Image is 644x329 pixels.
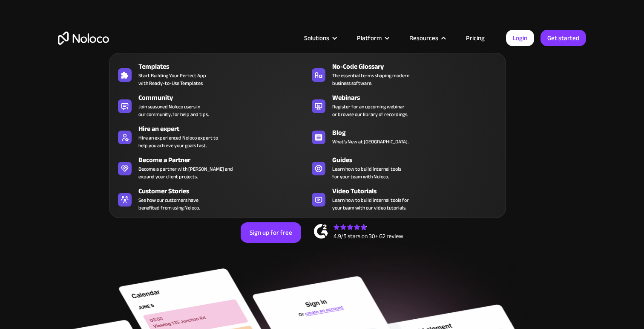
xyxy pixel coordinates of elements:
span: See how our customers have benefited from using Noloco. [138,196,200,212]
div: Become a Partner [138,155,311,165]
div: Become a partner with [PERSON_NAME] and expand your client projects. [138,165,233,181]
div: Guides [332,155,505,165]
div: Community [138,93,311,103]
div: Templates [138,61,311,72]
a: TemplatesStart Building Your Perfect Appwith Ready-to-Use Templates [114,60,308,89]
a: Sign up for free [241,222,301,243]
span: What's New at [GEOGRAPHIC_DATA]. [332,138,408,146]
a: home [58,32,109,45]
a: Get started [540,30,586,46]
a: Become a PartnerBecome a partner with [PERSON_NAME] andexpand your client projects. [114,153,308,182]
div: Solutions [304,32,329,44]
div: Customer Stories [138,186,311,196]
span: Learn how to build internal tools for your team with Noloco. [332,165,401,181]
div: Webinars [332,93,505,103]
span: Learn how to build internal tools for your team with our video tutorials. [332,196,409,212]
div: Hire an expert [138,124,311,134]
div: Solutions [293,32,346,44]
a: Video TutorialsLearn how to build internal tools foryour team with our video tutorials. [308,184,501,213]
span: Register for an upcoming webinar or browse our library of recordings. [332,103,408,118]
a: Login [506,30,534,46]
div: Platform [357,32,382,44]
h2: Business Apps for Teams [58,88,586,156]
span: Join seasoned Noloco users in our community, for help and tips. [138,103,209,118]
span: The essential terms shaping modern business software. [332,72,409,87]
div: No-Code Glossary [332,61,505,72]
a: CommunityJoin seasoned Noloco users inour community, for help and tips. [114,91,308,120]
div: Video Tutorials [332,186,505,196]
nav: Resources [109,41,506,218]
a: BlogWhat's New at [GEOGRAPHIC_DATA]. [308,122,501,151]
div: Resources [399,32,455,44]
div: Hire an experienced Noloco expert to help you achieve your goals fast. [138,134,218,149]
a: GuidesLearn how to build internal toolsfor your team with Noloco. [308,153,501,182]
a: No-Code GlossaryThe essential terms shaping modernbusiness software. [308,60,501,89]
div: Blog [332,128,505,138]
div: Resources [409,32,438,44]
a: Customer StoriesSee how our customers havebenefited from using Noloco. [114,184,308,213]
a: WebinarsRegister for an upcoming webinaror browse our library of recordings. [308,91,501,120]
a: Hire an expertHire an experienced Noloco expert tohelp you achieve your goals fast. [114,122,308,151]
a: Pricing [455,32,495,44]
div: Platform [346,32,399,44]
span: Start Building Your Perfect App with Ready-to-Use Templates [138,72,206,87]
